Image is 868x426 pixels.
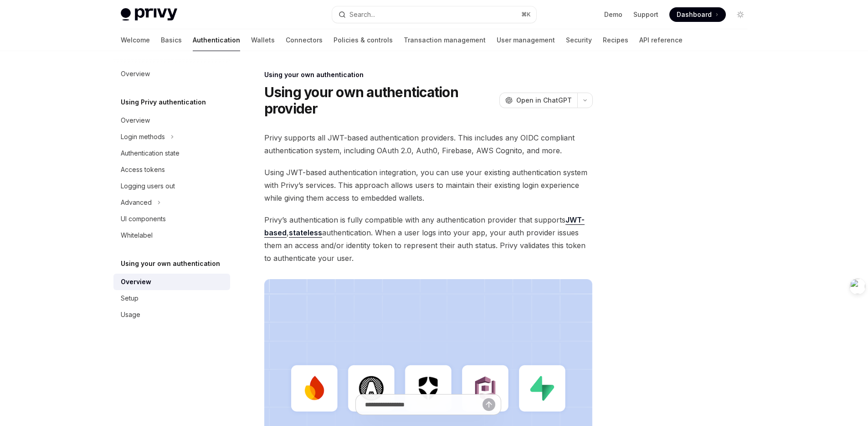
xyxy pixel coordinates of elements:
[121,276,151,287] div: Overview
[113,66,230,82] a: Overview
[499,93,577,108] button: Open in ChatGPT
[497,29,555,51] a: User management
[677,10,712,19] span: Dashboard
[483,398,495,411] button: Send message
[733,7,748,22] button: Toggle dark mode
[264,213,593,265] span: Privy’s authentication is fully compatible with any authentication provider that supports , authe...
[604,10,622,19] a: Demo
[121,148,180,159] div: Authentication state
[566,29,592,51] a: Security
[121,97,206,108] h5: Using Privy authentication
[161,29,182,51] a: Basics
[121,293,139,304] div: Setup
[669,7,726,22] a: Dashboard
[121,115,150,126] div: Overview
[113,145,230,161] a: Authentication state
[332,6,536,23] button: Search...⌘K
[113,307,230,323] a: Usage
[121,258,220,269] h5: Using your own authentication
[521,11,531,18] span: ⌘ K
[121,181,175,192] div: Logging users out
[264,131,593,157] span: Privy supports all JWT-based authentication providers. This includes any OIDC compliant authentic...
[113,274,230,290] a: Overview
[404,29,486,51] a: Transaction management
[334,29,393,51] a: Policies & controls
[121,29,150,51] a: Welcome
[121,131,165,142] div: Login methods
[639,29,683,51] a: API reference
[603,29,628,51] a: Recipes
[121,8,177,21] img: light logo
[113,227,230,244] a: Whitelabel
[113,211,230,227] a: UI components
[121,230,153,241] div: Whitelabel
[121,213,166,224] div: UI components
[349,9,375,20] div: Search...
[264,166,593,204] span: Using JWT-based authentication integration, you can use your existing authentication system with ...
[121,197,152,208] div: Advanced
[121,164,165,175] div: Access tokens
[113,161,230,178] a: Access tokens
[286,29,323,51] a: Connectors
[121,309,140,320] div: Usage
[516,96,572,105] span: Open in ChatGPT
[113,290,230,307] a: Setup
[113,112,230,129] a: Overview
[121,68,150,79] div: Overview
[633,10,658,19] a: Support
[193,29,240,51] a: Authentication
[264,70,593,79] div: Using your own authentication
[264,84,496,117] h1: Using your own authentication provider
[113,178,230,194] a: Logging users out
[289,228,322,238] a: stateless
[251,29,275,51] a: Wallets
